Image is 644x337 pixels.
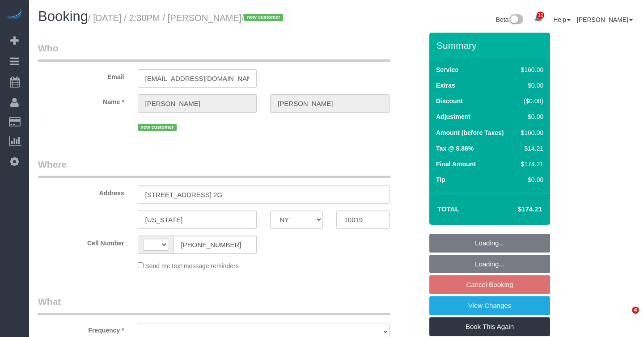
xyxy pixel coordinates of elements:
[241,13,286,23] span: /
[517,175,543,184] div: $0.00
[138,69,257,88] input: Email
[517,144,543,153] div: $14.21
[38,158,390,178] legend: Where
[508,14,523,26] img: New interface
[517,112,543,121] div: $0.00
[138,124,177,131] span: new customer
[31,323,131,335] label: Frequency *
[31,236,131,248] label: Cell Number
[429,317,550,336] a: Book This Again
[530,9,547,29] a: 12
[436,40,546,51] h3: Summary
[436,128,504,137] label: Amount (before Taxes)
[138,211,257,229] input: City
[517,65,543,74] div: $160.00
[436,97,463,105] label: Discount
[436,175,445,184] label: Tip
[88,13,286,23] small: / [DATE] / 2:30PM / [PERSON_NAME]
[270,94,390,113] input: Last Name
[174,236,257,254] input: Cell Number
[38,295,390,315] legend: What
[517,97,543,105] div: ($0.00)
[336,211,389,229] input: Zip Code
[38,42,390,62] legend: Who
[436,81,455,90] label: Extras
[145,262,238,270] span: Send me text message reminders
[517,128,543,137] div: $160.00
[517,81,543,90] div: $0.00
[577,16,633,23] a: [PERSON_NAME]
[436,112,470,121] label: Adjustment
[5,9,23,21] img: Automaid Logo
[496,16,524,23] a: Beta
[31,69,131,81] label: Email
[38,8,88,24] span: Booking
[244,14,283,21] span: new customer
[537,12,544,19] span: 12
[632,307,639,314] span: 4
[553,16,571,23] a: Help
[429,296,550,315] a: View Changes
[491,206,542,213] h4: $174.21
[31,94,131,106] label: Name *
[614,307,635,328] iframe: Intercom live chat
[436,65,458,74] label: Service
[517,160,543,168] div: $174.21
[31,185,131,198] label: Address
[437,205,459,213] strong: Total
[436,144,474,153] label: Tax @ 8.88%
[138,94,257,113] input: First Name
[436,160,476,168] label: Final Amount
